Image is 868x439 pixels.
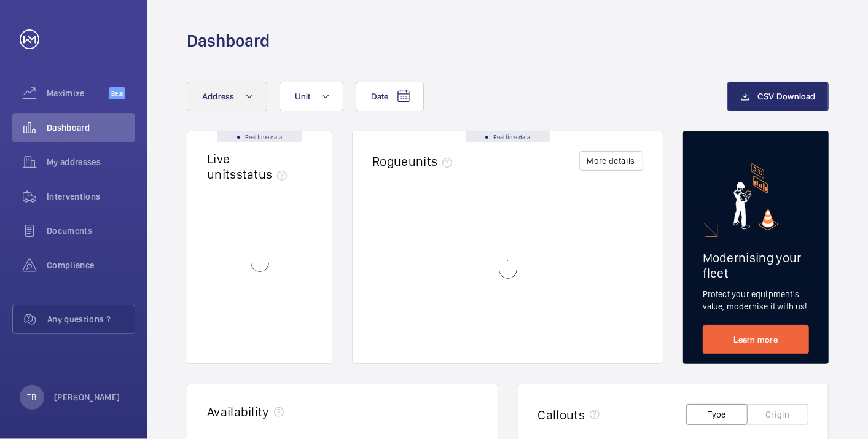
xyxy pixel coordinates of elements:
[703,288,809,313] p: Protect your equipment's value, modernise it with us!
[207,151,292,182] h2: Live units
[47,259,135,271] span: Compliance
[703,250,809,281] h2: Modernising your fleet
[109,87,125,99] span: Beta
[371,91,389,101] span: Date
[703,325,809,354] a: Learn more
[757,91,816,101] span: CSV Download
[538,407,585,422] h2: Callouts
[295,91,311,101] span: Unit
[579,151,643,171] button: More details
[747,404,808,425] button: Origin
[202,91,235,101] span: Address
[237,166,292,182] span: status
[466,131,550,142] div: Real time data
[207,404,269,419] h2: Availability
[280,82,343,111] button: Unit
[47,313,135,325] span: Any questions ?
[27,391,36,403] p: TB
[217,131,302,142] div: Real time data
[409,153,458,169] span: units
[47,225,135,237] span: Documents
[356,82,424,111] button: Date
[727,82,829,111] button: CSV Download
[47,87,109,99] span: Maximize
[47,122,135,134] span: Dashboard
[733,163,778,230] img: marketing-card.svg
[187,82,267,111] button: Address
[686,404,748,425] button: Type
[54,391,120,403] p: [PERSON_NAME]
[372,153,457,169] h2: Rogue
[187,29,270,52] h1: Dashboard
[47,190,135,203] span: Interventions
[47,156,135,168] span: My addresses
